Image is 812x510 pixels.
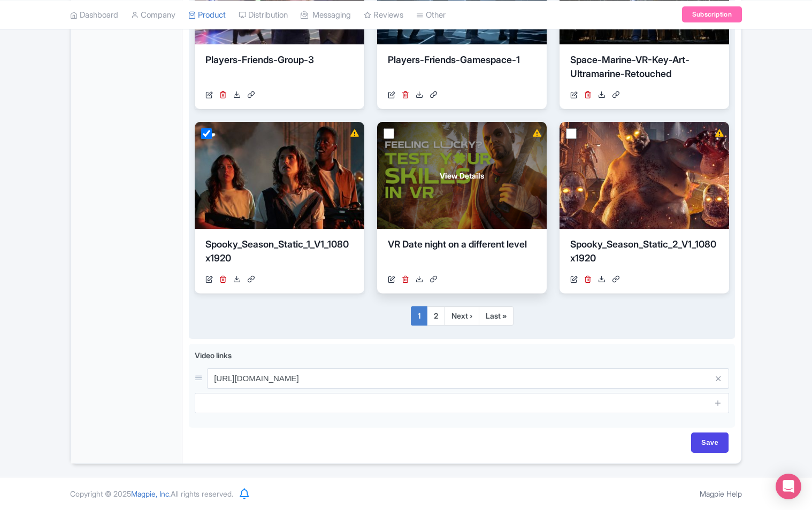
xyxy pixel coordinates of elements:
[570,53,718,85] div: Space-Marine-VR-Key-Art-Ultramarine-Retouched
[700,489,742,498] a: Magpie Help
[445,306,479,326] a: Next ›
[427,306,445,326] a: 2
[411,306,427,326] a: 1
[195,351,232,360] span: Video links
[205,53,354,85] div: Players-Friends-Group-3
[691,432,729,453] input: Save
[377,122,547,229] a: View Details
[776,474,801,499] div: Open Intercom Messenger
[570,237,718,269] div: Spooky_Season_Static_2_V1_1080x1920
[131,489,171,498] span: Magpie, Inc.
[205,237,354,269] div: Spooky_Season_Static_1_V1_1080x1920
[440,170,484,181] span: View Details
[64,488,240,499] div: Copyright © 2025 All rights reserved.
[682,6,742,22] a: Subscription
[479,306,514,326] a: Last »
[388,53,536,85] div: Players-Friends-Gamespace-1
[388,237,536,269] div: VR Date night on a different level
